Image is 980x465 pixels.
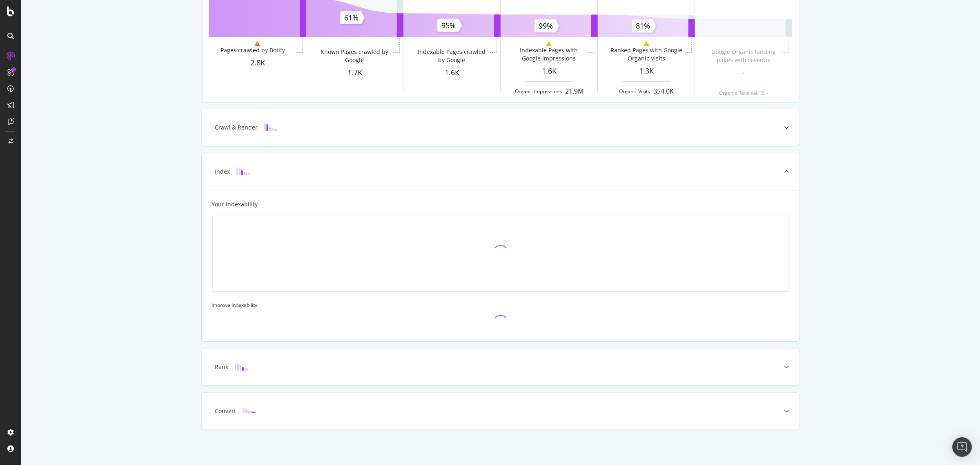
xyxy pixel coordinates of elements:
[209,58,306,68] div: 2.8K
[318,48,391,64] div: Known Pages crawled by Google
[215,407,236,415] div: Convert
[212,302,790,309] div: Improve Indexability
[403,67,500,78] div: 1.6K
[501,66,597,76] div: 1.6K
[512,46,585,63] div: Indexable Pages with Google Impressions
[264,123,277,131] img: block-icon
[243,407,256,415] img: block-icon
[952,437,972,457] div: Open Intercom Messenger
[215,363,228,371] div: Rank
[415,48,488,64] div: Indexable Pages crawled by Google
[515,88,562,95] div: Organic Impressions
[215,123,258,132] div: Crawl & Render
[565,87,584,96] div: 21.9M
[215,168,230,176] div: Index
[212,200,258,208] div: Your Indexability
[306,67,403,78] div: 1.7K
[235,363,248,371] img: block-icon
[236,168,249,175] img: block-icon
[220,46,285,54] div: Pages crawled by Botify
